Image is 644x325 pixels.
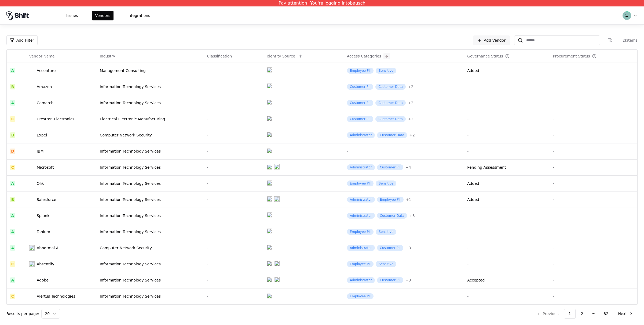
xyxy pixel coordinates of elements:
div: Information Technology Services [100,213,201,218]
div: Microsoft [37,165,54,170]
div: - [467,100,546,106]
div: Sensitive [376,68,396,74]
div: - [347,149,461,154]
button: +2 [408,84,414,89]
div: A [10,213,15,218]
div: Electrical Electronic Manufacturing [100,116,201,122]
div: Expel [37,132,47,138]
div: - [467,116,546,122]
div: Splunk [37,213,50,218]
img: Salesforce [29,197,35,202]
img: entra.microsoft.com [267,84,272,89]
div: Governance Status [467,53,503,59]
div: C [10,116,15,122]
div: Administrator [347,245,375,251]
div: Industry [100,53,115,59]
div: Employee PII [347,293,374,299]
div: - [553,229,634,234]
img: microsoft365.com [274,196,280,202]
img: Accenture [29,68,35,73]
div: - [553,294,634,299]
div: Comarch [37,100,54,106]
button: +3 [405,277,411,283]
div: Employee PII [377,197,404,203]
img: entra.microsoft.com [267,180,272,186]
img: Alertus Technologies [29,294,35,299]
div: - [207,165,260,170]
div: - [207,84,260,89]
div: - [553,165,634,170]
img: entra.microsoft.com [267,293,272,298]
div: - [553,197,634,202]
div: Employee PII [347,68,374,74]
img: Comarch [29,100,35,106]
div: Information Technology Services [100,261,201,267]
img: IBM [29,149,35,154]
div: Customer PII [377,164,403,170]
div: A [10,68,15,73]
div: Administrator [347,197,375,203]
img: Adobe [29,277,35,283]
div: Customer Data [377,132,407,138]
div: - [553,68,634,73]
div: Customer Data [375,84,406,90]
img: entra.microsoft.com [267,245,272,250]
div: Customer Data [377,213,407,219]
div: Information Technology Services [100,229,201,234]
button: Vendors [92,11,114,20]
img: entra.microsoft.com [267,261,272,266]
img: entra.microsoft.com [267,116,272,121]
div: 2k items [616,38,638,43]
div: - [207,261,260,267]
div: - [207,181,260,186]
div: D [10,149,15,154]
div: Information Technology Services [100,84,201,89]
div: Pending Assessment [467,165,506,170]
div: A [10,229,15,234]
p: Results per page: [6,311,39,316]
div: - [467,245,546,251]
img: entra.microsoft.com [267,148,272,153]
div: Alertus Technologies [37,294,75,299]
div: C [10,261,15,267]
div: - [467,213,546,218]
div: Information Technology Services [100,181,201,186]
img: entra.microsoft.com [267,229,272,234]
div: - [553,277,634,283]
div: IBM [37,149,44,154]
img: Expel [29,132,35,138]
div: - [553,245,634,251]
img: Splunk [29,213,35,218]
div: - [553,213,634,218]
button: 82 [599,309,613,319]
div: - [467,229,546,234]
div: Qlik [37,181,44,186]
div: - [553,116,634,122]
div: Information Technology Services [100,149,201,154]
div: - [467,149,546,154]
div: Customer PII [347,100,373,106]
div: Procurement Status [553,53,590,59]
img: entra.microsoft.com [267,277,272,282]
div: Sensitive [376,180,396,186]
div: + 3 [409,213,415,218]
div: Tanium [37,229,50,234]
div: Information Technology Services [100,100,201,106]
div: Customer PII [347,116,373,122]
img: entra.microsoft.com [267,132,272,137]
div: - [207,100,260,106]
div: Abnormal AI [37,245,60,251]
div: + 3 [405,277,411,283]
div: - [207,68,260,73]
div: A [10,277,15,283]
div: Identity Source [267,53,295,59]
button: 1 [564,309,576,319]
div: Computer Network Security [100,132,201,138]
div: Administrator [347,132,375,138]
button: +3 [405,245,411,251]
div: - [207,116,260,122]
div: Amazon [37,84,52,89]
div: + 1 [406,197,411,202]
div: A [10,181,15,186]
div: Customer PII [377,277,403,283]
